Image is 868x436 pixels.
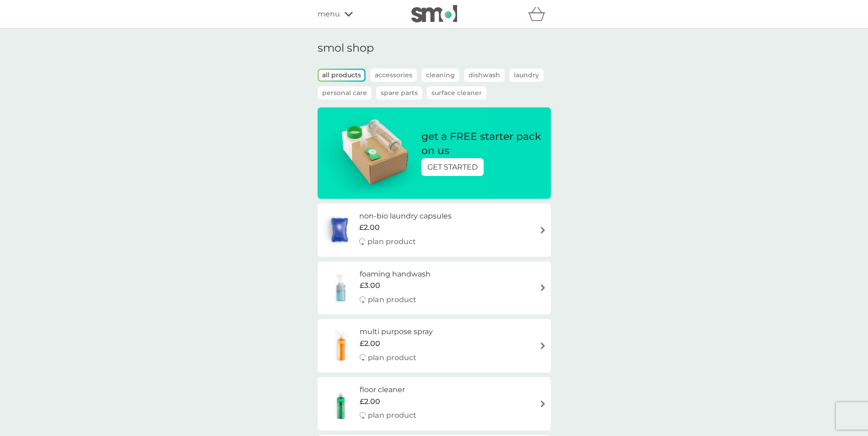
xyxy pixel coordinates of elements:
[539,400,546,407] img: arrow right
[411,5,457,22] img: smol
[322,214,357,246] img: non-bio laundry capsules
[368,409,416,421] p: plan product
[427,161,478,173] p: GET STARTED
[318,8,340,20] span: menu
[360,326,433,338] h6: multi purpose spray
[318,42,551,55] h1: smol shop
[464,69,505,82] button: Dishwash
[360,396,380,408] span: £2.00
[509,69,544,82] button: Laundry
[359,210,452,222] h6: non-bio laundry capsules
[421,69,459,82] button: Cleaning
[360,338,380,350] span: £2.00
[368,294,416,306] p: plan product
[322,388,360,420] img: floor cleaner
[421,130,542,158] p: get a FREE starter pack on us
[370,69,417,82] button: Accessories
[318,86,372,100] button: Personal Care
[367,236,416,248] p: plan product
[427,86,486,100] button: Surface Cleaner
[322,330,360,362] img: multi purpose spray
[360,384,416,396] h6: floor cleaner
[376,86,422,100] button: Spare Parts
[539,227,546,234] img: arrow right
[360,280,380,292] span: £3.00
[528,5,551,23] div: basket
[539,284,546,291] img: arrow right
[359,222,380,234] span: £2.00
[360,268,431,280] h6: foaming handwash
[368,352,416,364] p: plan product
[319,70,364,80] button: all products
[539,342,546,349] img: arrow right
[322,272,360,304] img: foaming handwash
